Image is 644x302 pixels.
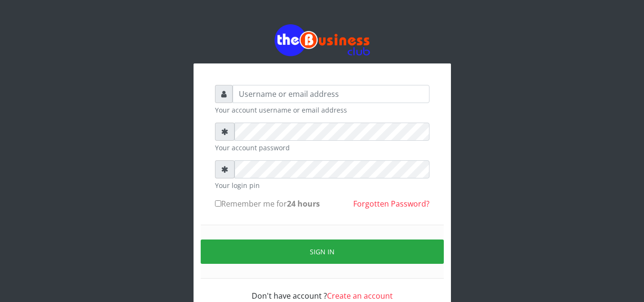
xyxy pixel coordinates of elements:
a: Create an account [327,291,393,301]
small: Your login pin [215,180,429,190]
a: Forgotten Password? [353,198,429,209]
small: Your account password [215,143,429,153]
input: Username or email address [233,85,429,103]
div: Don't have account ? [215,279,429,302]
button: Sign in [201,240,444,264]
input: Remember me for24 hours [215,200,221,207]
label: Remember me for [215,198,320,209]
b: 24 hours [287,198,320,209]
small: Your account username or email address [215,105,429,115]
